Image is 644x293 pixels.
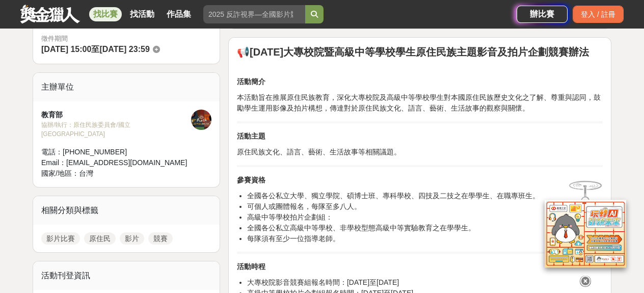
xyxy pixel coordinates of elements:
[237,132,265,140] strong: 活動主題
[247,201,603,212] li: 可個人或團體報名，每隊至多八人。
[545,197,626,264] img: d2146d9a-e6f6-4337-9592-8cefde37ba6b.png
[120,232,144,245] a: 影片
[148,232,173,245] a: 競賽
[41,120,191,139] div: 協辦/執行： 原住民族委員會/國立[GEOGRAPHIC_DATA]
[237,147,603,157] p: 原住民族文化、語言、藝術、生活故事等相關議題。
[237,262,265,271] strong: 活動時程
[247,191,603,201] li: 全國各公私立大學、獨立學院、碩博士班、專科學校、四技及二技之在學學生、在職專班生。
[247,212,603,223] li: 高級中等學校拍片企劃組：
[517,6,568,23] a: 辦比賽
[41,157,191,168] div: Email： [EMAIL_ADDRESS][DOMAIN_NAME]
[237,176,265,184] strong: 參賽資格
[203,5,305,23] input: 2025 反詐視界—全國影片競賽
[79,169,93,177] span: 台灣
[126,7,158,21] a: 找活動
[91,45,99,54] span: 至
[247,223,603,233] li: 全國各公私立高級中等學校、非學校型態高級中等實驗教育之在學學生。
[163,7,195,21] a: 作品集
[33,73,220,101] div: 主辦單位
[237,77,265,86] strong: 活動簡介
[41,232,80,245] a: 影片比賽
[247,277,603,288] li: 大專校院影音競賽組報名時間：[DATE]至[DATE]
[237,92,603,114] p: 本活動旨在推展原住民族教育，深化大專校院及高級中等學校學生對本國原住民族歷史文化之了解、尊重與認同，鼓勵學生運用影像及拍片構想，傳達對於原住民族文化、語言、藝術、生活故事的觀察與關懷。
[237,46,589,58] strong: 📢[DATE]大專校院暨高級中等學校學生原住民族主題影音及拍片企劃競賽辦法
[41,45,91,54] span: [DATE] 15:00
[247,233,603,244] li: 每隊須有至少一位指導老師。
[99,45,149,54] span: [DATE] 23:59
[84,232,116,245] a: 原住民
[41,110,191,120] div: 教育部
[89,7,122,21] a: 找比賽
[41,35,68,42] span: 徵件期間
[573,6,624,23] div: 登入 / 註冊
[33,261,220,290] div: 活動刊登資訊
[33,196,220,225] div: 相關分類與標籤
[41,147,191,157] div: 電話： [PHONE_NUMBER]
[41,169,79,177] span: 國家/地區：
